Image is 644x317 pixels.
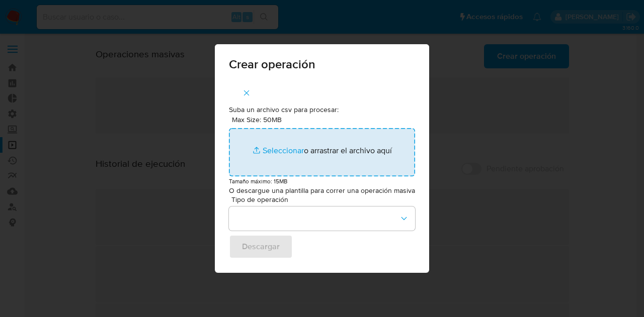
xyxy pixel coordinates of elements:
[232,115,282,124] label: Max Size: 50MB
[229,105,415,115] p: Suba un archivo csv para procesar:
[229,177,287,185] small: Tamaño máximo: 15MB
[231,196,418,203] span: Tipo de operación
[229,58,415,70] span: Crear operación
[229,186,415,196] p: O descargue una plantilla para correr una operación masiva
